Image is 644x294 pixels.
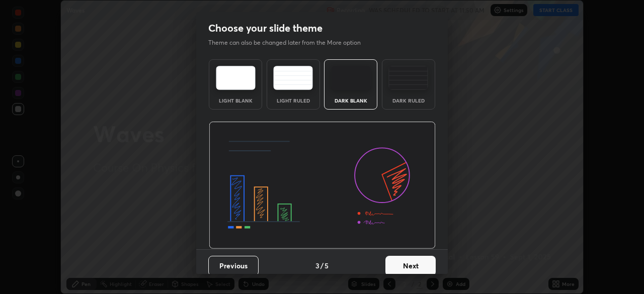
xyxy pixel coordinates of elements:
p: Theme can also be changed later from the More option [208,38,371,47]
img: darkThemeBanner.d06ce4a2.svg [209,122,436,249]
div: Dark Blank [331,98,371,103]
button: Next [385,256,436,276]
h4: 5 [325,260,329,271]
div: Light Ruled [273,98,313,103]
h4: / [320,260,324,271]
img: lightTheme.e5ed3b09.svg [216,66,256,90]
h2: Choose your slide theme [208,22,323,35]
h4: 3 [315,260,319,271]
img: lightRuledTheme.5fabf969.svg [273,66,313,90]
img: darkRuledTheme.de295e13.svg [388,66,428,90]
button: Previous [208,256,259,276]
div: Dark Ruled [388,98,429,103]
img: darkTheme.f0cc69e5.svg [331,66,371,90]
div: Light Blank [215,98,256,103]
